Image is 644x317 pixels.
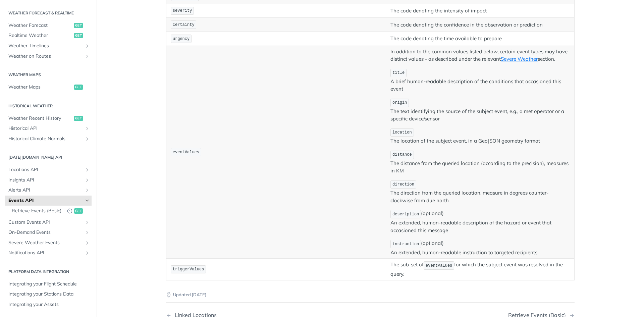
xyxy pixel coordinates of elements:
span: direction [392,182,414,187]
span: Weather on Routes [8,53,83,60]
p: The text identifying the source of the subject event, e.g., a met operator or a specific device/s... [390,98,570,123]
span: triggerValues [173,267,204,272]
a: Historical APIShow subpages for Historical API [5,123,92,134]
span: Retrieve Events (Basic) [12,208,64,214]
a: Weather Forecastget [5,20,92,31]
span: Locations API [8,166,83,173]
button: Show subpages for Locations API [85,167,90,172]
a: Insights APIShow subpages for Insights API [5,175,92,185]
span: location [392,130,412,135]
span: Realtime Weather [8,32,72,39]
button: Show subpages for Alerts API [85,188,90,193]
a: Integrating your Flight Schedule [5,279,92,289]
span: Integrating your Flight Schedule [8,281,90,287]
button: Show subpages for Weather Timelines [85,43,90,49]
button: Show subpages for Custom Events API [85,220,90,225]
span: distance [392,152,412,157]
span: On-Demand Events [8,229,83,236]
a: Severe Weather EventsShow subpages for Severe Weather Events [5,238,92,248]
span: Weather Timelines [8,43,83,49]
p: The location of the subject event, in a GeoJSON geometry format [390,128,570,145]
button: Show subpages for Notifications API [85,250,90,256]
a: Weather Mapsget [5,82,92,92]
a: Retrieve Events (Basic)Deprecated Endpointget [8,206,92,216]
h2: Historical Weather [5,103,92,109]
a: Notifications APIShow subpages for Notifications API [5,248,92,258]
button: Show subpages for Severe Weather Events [85,240,90,246]
a: On-Demand EventsShow subpages for On-Demand Events [5,227,92,237]
h2: Platform DATA integration [5,269,92,275]
button: Show subpages for On-Demand Events [85,230,90,235]
p: In addition to the common values listed below, certain event types may have distinct values - as ... [390,48,570,63]
span: certainty [173,22,195,27]
span: Alerts API [8,187,83,194]
p: The code denoting the time available to prepare [390,35,570,43]
a: Integrating your Assets [5,300,92,310]
span: urgency [173,37,190,41]
a: Events APIHide subpages for Events API [5,196,92,206]
p: The sub-set of for which the subject event was resolved in the query. [390,261,570,278]
h2: [DATE][DOMAIN_NAME] API [5,154,92,160]
a: Alerts APIShow subpages for Alerts API [5,185,92,195]
span: Weather Recent History [8,115,72,122]
a: Integrating your Stations Data [5,289,92,299]
span: eventValues [173,150,199,155]
span: get [74,208,83,214]
a: Weather on RoutesShow subpages for Weather on Routes [5,51,92,61]
span: get [74,85,83,90]
span: description [392,212,419,217]
span: Weather Maps [8,84,72,91]
span: Historical Climate Normals [8,136,83,142]
span: Historical API [8,125,83,132]
button: Show subpages for Historical Climate Normals [85,136,90,142]
span: eventValues [426,263,452,268]
p: (optional) An extended, human-readable instruction to targeted recipients [390,239,570,256]
button: Show subpages for Insights API [85,177,90,183]
span: origin [392,100,407,105]
span: title [392,70,405,75]
span: Custom Events API [8,219,83,226]
a: Severe Weather [501,56,538,62]
a: Custom Events APIShow subpages for Custom Events API [5,217,92,227]
p: Updated [DATE] [166,292,575,298]
p: (optional) An extended, human-readable description of the hazard or event that occasioned this me... [390,209,570,234]
span: severity [173,8,192,13]
button: Show subpages for Historical API [85,126,90,131]
a: Locations APIShow subpages for Locations API [5,165,92,175]
span: get [74,116,83,121]
span: Integrating your Stations Data [8,291,90,298]
span: get [74,33,83,38]
span: Severe Weather Events [8,240,83,246]
button: Hide subpages for Events API [85,198,90,203]
span: get [74,23,83,28]
button: Show subpages for Weather on Routes [85,54,90,59]
h2: Weather Forecast & realtime [5,10,92,16]
span: Notifications API [8,250,83,256]
button: Deprecated Endpoint [67,208,72,215]
a: Weather Recent Historyget [5,113,92,123]
p: The code denoting the intensity of impact [390,7,570,15]
a: Weather TimelinesShow subpages for Weather Timelines [5,41,92,51]
a: Realtime Weatherget [5,31,92,41]
span: Insights API [8,177,83,183]
p: The distance from the queried location (according to the precision), measures in KM [390,150,570,175]
p: The code denoting the confidence in the observation or prediction [390,21,570,29]
span: Events API [8,197,83,204]
p: A brief human-readable description of the conditions that occasioned this event [390,68,570,93]
a: Historical Climate NormalsShow subpages for Historical Climate Normals [5,134,92,144]
span: Integrating your Assets [8,301,90,308]
h2: Weather Maps [5,72,92,78]
span: instruction [392,242,419,247]
p: The direction from the queried location, measure in degrees counter-clockwise from due north [390,180,570,205]
span: Weather Forecast [8,22,72,29]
